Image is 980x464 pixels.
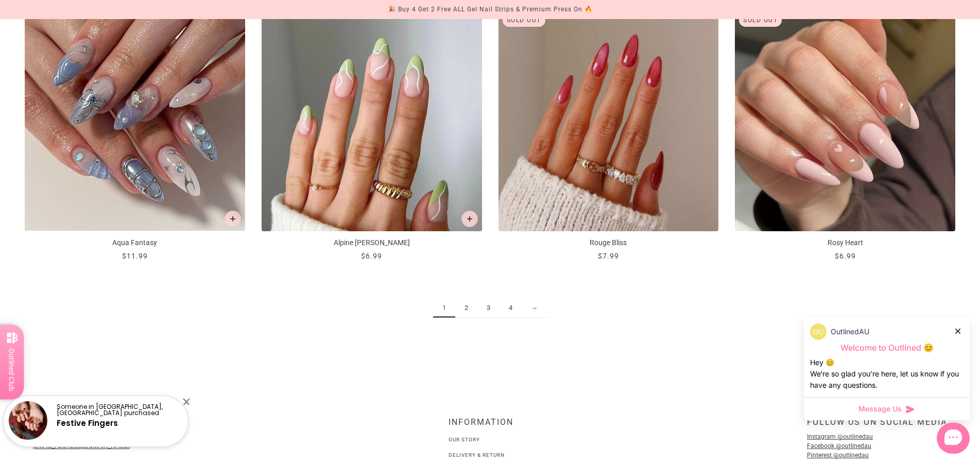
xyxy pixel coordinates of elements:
[25,237,245,248] p: Aqua Fantasy
[503,14,545,27] div: Sold out
[122,252,148,260] span: $11.99
[598,252,619,260] span: $7.99
[262,11,482,262] a: Alpine Meadows
[361,252,382,260] span: $6.99
[449,452,505,458] a: Delivery & Return
[500,299,522,318] a: 4
[739,14,782,27] div: Sold out
[807,417,947,435] div: Follow us on social media
[835,252,856,260] span: $6.99
[807,433,873,440] a: Instagram @outlinedau
[449,417,531,435] div: INFORMATION
[477,299,500,318] a: 3
[25,11,245,262] a: Aqua Fantasy
[807,452,869,459] a: Pinterest @outlinedau
[810,342,964,353] p: Welcome to Outlined 😊
[262,237,482,248] p: Alpine [PERSON_NAME]
[455,299,477,318] a: 2
[735,237,955,248] p: Rosy Heart
[807,442,871,450] a: Facebook @outlinedau
[225,211,241,227] button: Add to cart
[831,326,869,337] p: OutlinedAU
[57,418,118,428] a: Festive Fingers
[498,237,719,248] p: Rouge Bliss
[522,299,547,318] a: →
[388,4,593,15] div: 🎉 Buy 4 Get 2 Free ALL Gel Nail Strips & Premium Press On 🔥
[858,404,902,414] span: Message Us
[735,11,955,262] a: Rosy Heart
[449,437,480,442] a: Our Story
[498,11,719,262] a: Rouge Bliss
[461,211,478,227] button: Add to cart
[57,404,179,416] p: Someone in [GEOGRAPHIC_DATA], [GEOGRAPHIC_DATA] purchased
[810,323,827,340] img: data:image/png;base64,iVBORw0KGgoAAAANSUhEUgAAACQAAAAkCAYAAADhAJiYAAABSklEQVRYR2N8/yj/P8MgAoyjDiI...
[433,299,455,318] span: 1
[810,357,964,391] div: Hey 😊 We‘re so glad you’re here, let us know if you have any questions.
